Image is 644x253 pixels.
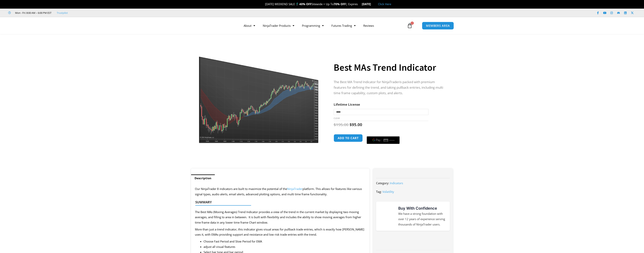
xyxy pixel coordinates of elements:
[287,187,303,191] a: NinjaTrader
[334,122,349,127] bdi: 195.00
[401,20,418,31] a: 0
[204,239,262,243] span: Choose Fast Period and Slow Period for EMA
[261,2,362,6] span: [DATE] WEEKEND SALE 🏌️‍♂️ Sitewide + Up To | Expires
[240,21,259,30] a: About
[358,3,361,6] img: ⌛
[422,22,454,30] a: MEMBERS AREA
[389,139,395,142] text: ••••••
[14,11,51,15] span: Mon - Fri: 8:00 AM – 6:00 PM EST
[384,237,442,244] img: NinjaTrader Wordmark color RGB | Affordable Indicators – NinjaTrader
[350,122,362,127] bdi: 95.00
[382,190,394,194] a: Volatility
[390,181,403,185] a: Indicators
[380,209,394,223] img: mark thumbs good 43913 | Affordable Indicators – NinjaTrader
[426,24,450,27] span: MEMBERS AREA
[328,21,359,30] a: Futures Trading
[376,190,382,194] span: Tag:
[362,2,374,6] strong: [DATE]
[334,122,336,127] span: $
[371,3,374,6] img: 🏭
[359,21,378,30] a: Reviews
[334,61,445,74] h1: Best MAs Trend Indicator
[195,227,366,238] p: More than just a trend indicator, this indicator gives visual areas for pullback trade entries, w...
[334,80,399,84] span: The Best MA Trend Indicator for NinjaTrader
[334,117,340,120] a: Clear options
[195,200,362,204] h4: Summary
[334,134,363,142] button: Add to cart
[299,2,311,6] strong: 40% OFF
[376,181,389,185] span: Category:
[262,3,265,6] img: 🎉
[411,22,414,25] span: 0
[334,102,360,107] label: Lifetime License
[185,19,226,32] img: LogoAI | Affordable Indicators – NinjaTrader
[378,2,391,6] a: Click Here
[195,187,362,196] span: Our NinjaTrader 8 indicators are built to maximize the potential of the platform. This allows for...
[57,11,68,15] a: Trustpilot
[398,205,446,211] h3: Buy With Confidence
[240,21,406,30] nav: Menu
[195,210,361,225] span: The Best MAs (Moving Averages) Trend Indicator provides a view of the trend in the current market...
[259,21,298,30] a: NinjaTrader Products
[204,245,235,249] span: adjust all visual features
[334,2,346,6] strong: 70% OFF
[367,136,400,144] button: Buy with GPay
[334,80,443,95] span: is packed with premium features for defining the trend, and taking pullback entries, including mu...
[191,174,215,182] a: Description
[197,41,320,144] img: Best MA
[398,211,446,227] p: We have a strong foundation with over 12 years of experience serving thousands of NinjaTrader users.
[350,122,352,127] span: $
[298,21,328,30] a: Programming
